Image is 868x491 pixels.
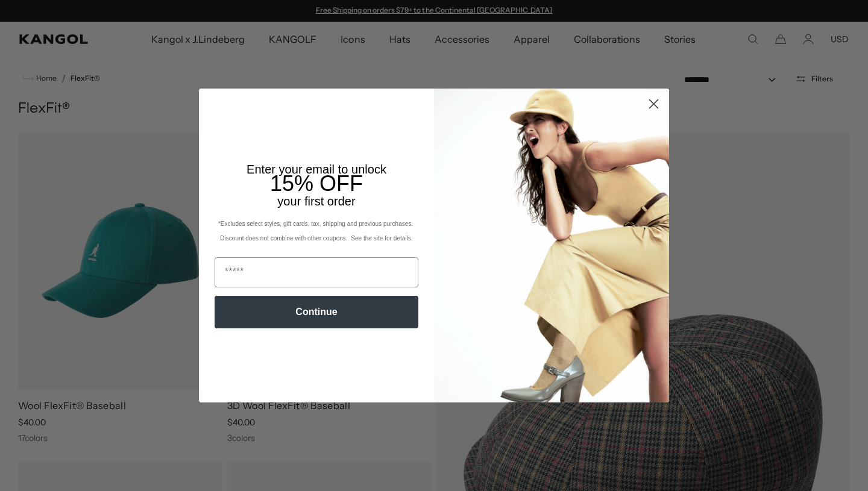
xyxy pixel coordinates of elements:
span: Enter your email to unlock [247,163,386,176]
input: Email [215,257,418,287]
img: 93be19ad-e773-4382-80b9-c9d740c9197f.jpeg [434,89,669,402]
span: *Excludes select styles, gift cards, tax, shipping and previous purchases. Discount does not comb... [218,220,415,242]
button: Close dialog [643,93,664,114]
span: 15% OFF [270,171,363,196]
button: Continue [215,296,418,328]
span: your first order [277,195,355,208]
